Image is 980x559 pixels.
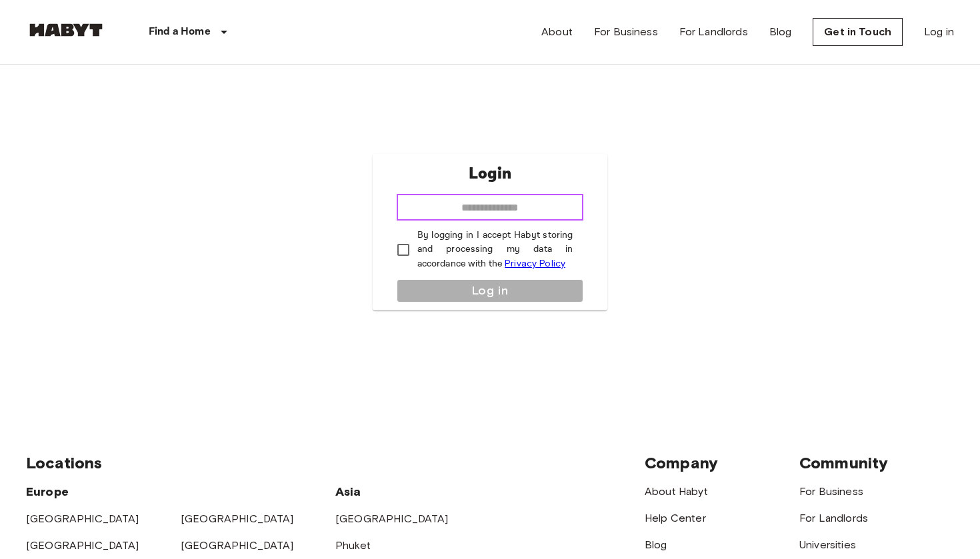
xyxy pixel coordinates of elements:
a: For Business [594,24,658,40]
a: [GEOGRAPHIC_DATA] [26,512,139,525]
a: Universities [799,538,856,551]
p: Login [469,162,511,186]
a: For Landlords [679,24,748,40]
a: [GEOGRAPHIC_DATA] [335,512,449,525]
a: Phuket [335,539,371,552]
a: About Habyt [645,485,708,498]
a: For Business [799,485,863,498]
p: Find a Home [149,24,211,40]
span: Asia [335,484,361,499]
span: Europe [26,484,69,499]
a: [GEOGRAPHIC_DATA] [26,539,139,552]
a: Help Center [645,512,706,524]
p: By logging in I accept Habyt storing and processing my data in accordance with the [417,229,573,271]
a: For Landlords [799,512,868,524]
span: Locations [26,453,102,472]
a: Get in Touch [813,18,903,46]
a: [GEOGRAPHIC_DATA] [181,512,294,525]
span: Community [799,453,888,472]
a: Blog [645,538,667,551]
a: [GEOGRAPHIC_DATA] [181,539,294,552]
a: Log in [924,24,954,40]
img: Habyt [26,23,106,37]
a: About [541,24,573,40]
a: Privacy Policy [505,258,565,269]
span: Company [645,453,718,472]
a: Blog [769,24,792,40]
